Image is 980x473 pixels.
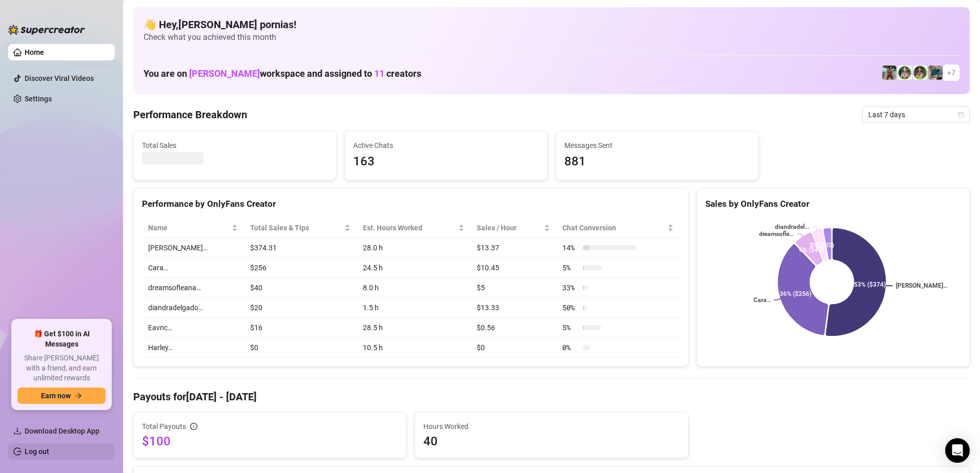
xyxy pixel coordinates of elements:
span: 163 [353,152,539,171]
button: Earn nowarrow-right [17,388,106,404]
span: 33 % [562,282,579,293]
th: Name [142,218,244,238]
div: Sales by OnlyFans Creator [705,197,961,211]
td: 24.5 h [357,258,471,278]
text: Cara… [753,296,770,304]
td: dreamsofleana… [142,278,244,298]
span: Active Chats [353,140,539,151]
td: 10.5 h [357,338,471,358]
td: diandradelgado… [142,298,244,318]
span: 40 [423,433,679,449]
span: Name [148,222,230,233]
td: $256 [244,258,357,278]
td: 1.5 h [357,298,471,318]
th: Total Sales & Tips [244,218,357,238]
td: $0 [244,338,357,358]
td: $16 [244,318,357,338]
span: Total Payouts [142,421,186,432]
span: Messages Sent [564,140,750,151]
td: $10.45 [471,258,557,278]
span: 5 % [562,262,579,273]
a: Discover Viral Videos [25,74,94,82]
span: 14 % [562,242,579,253]
span: Hours Worked [423,421,679,432]
td: $13.37 [471,238,557,258]
span: Total Sales & Tips [250,222,342,233]
span: Sales / Hour [477,222,542,233]
text: dreamsofle... [759,230,794,238]
span: Download Desktop App [25,427,99,435]
span: Last 7 days [868,107,964,122]
span: Share [PERSON_NAME] with a friend, and earn unlimited rewards [17,353,106,383]
img: jadetv [897,66,912,80]
img: Eavnc [928,66,943,80]
img: Libby [882,66,896,80]
a: Settings [25,95,52,103]
td: $0 [471,338,557,358]
a: Log out [25,447,49,456]
td: $374.31 [244,238,357,258]
td: $13.33 [471,298,557,318]
div: Performance by OnlyFans Creator [142,197,680,211]
text: diandradel... [775,224,809,231]
h4: Payouts for [DATE] - [DATE] [133,390,970,404]
td: $5 [471,278,557,298]
img: jadesummersss [913,66,927,80]
span: 🎁 Get $100 in AI Messages [17,329,106,349]
td: $40 [244,278,357,298]
span: Chat Conversion [562,222,665,233]
span: 11 [374,68,384,79]
td: $20 [244,298,357,318]
td: $0.56 [471,318,557,338]
span: 0 % [562,342,579,353]
span: Check what you achieved this month [144,32,959,43]
span: [PERSON_NAME] [189,68,260,79]
h4: Performance Breakdown [133,107,247,122]
td: Eavnc… [142,318,244,338]
a: Home [25,48,44,56]
div: Est. Hours Worked [363,222,456,233]
th: Chat Conversion [556,218,679,238]
div: Open Intercom Messenger [945,438,970,463]
span: Total Sales [142,140,328,151]
span: 50 % [562,302,579,313]
text: [PERSON_NAME]… [896,283,947,290]
span: 5 % [562,322,579,333]
th: Sales / Hour [471,218,557,238]
span: info-circle [190,423,197,430]
span: $100 [142,433,398,449]
span: Earn now [41,392,71,400]
td: Harley… [142,338,244,358]
h1: You are on workspace and assigned to creators [144,68,421,79]
img: logo-BBDzfeDw.svg [8,25,85,35]
h4: 👋 Hey, [PERSON_NAME] pornias ! [144,17,959,32]
td: Cara… [142,258,244,278]
td: 28.5 h [357,318,471,338]
span: + 7 [947,67,955,78]
td: 28.0 h [357,238,471,258]
span: arrow-right [75,392,82,399]
td: [PERSON_NAME]… [142,238,244,258]
td: 8.0 h [357,278,471,298]
span: download [13,427,22,435]
span: 881 [564,152,750,171]
span: calendar [958,112,964,118]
